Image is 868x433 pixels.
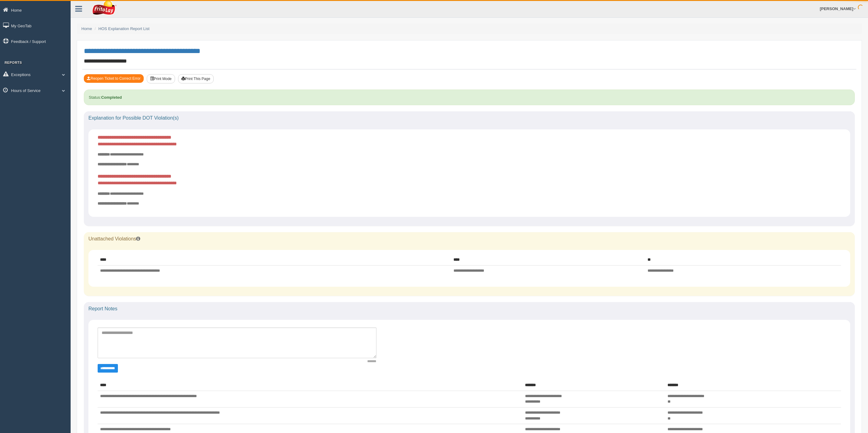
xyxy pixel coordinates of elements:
[147,74,175,83] button: Print Mode
[84,111,855,125] div: Explanation for Possible DOT Violation(s)
[84,90,855,105] div: Status:
[84,74,144,83] button: Reopen Ticket
[98,364,118,373] button: Change Filter Options
[84,232,855,246] div: Unattached Violations
[81,26,92,31] a: Home
[99,26,150,31] a: HOS Explanation Report List
[101,95,122,100] strong: Completed
[178,74,214,83] button: Print This Page
[84,302,855,316] div: Report Notes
